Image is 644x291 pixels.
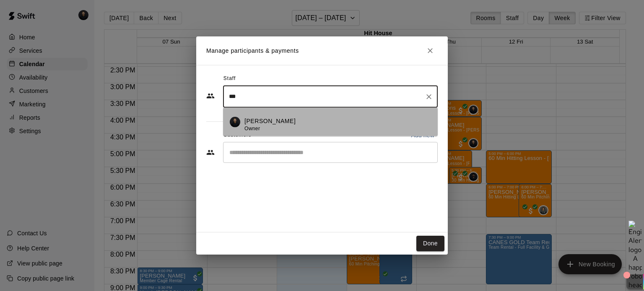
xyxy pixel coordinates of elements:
img: Gregory Lewandoski [230,117,240,127]
button: Done [416,236,444,251]
svg: Customers [206,148,215,157]
p: Manage participants & payments [206,46,299,55]
svg: Staff [206,92,215,100]
span: Staff [223,72,236,85]
button: Clear [423,91,435,103]
div: Start typing to search customers... [223,142,438,163]
button: Close [423,43,438,58]
p: [PERSON_NAME] [244,116,296,125]
span: Owner [244,126,260,131]
div: Search staff [223,85,438,108]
